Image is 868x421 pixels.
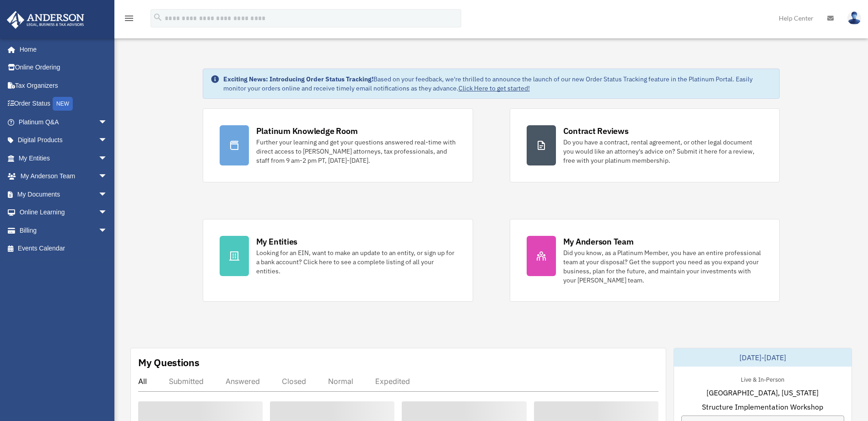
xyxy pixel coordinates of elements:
a: Online Learningarrow_drop_down [6,203,121,222]
a: Tax Organizers [6,76,121,95]
a: Digital Productsarrow_drop_down [6,131,121,149]
a: Online Ordering [6,59,121,77]
span: arrow_drop_down [98,131,117,150]
div: Did you know, as a Platinum Member, you have an entire professional team at your disposal? Get th... [563,248,763,285]
div: Based on your feedback, we're thrilled to announce the launch of our new Order Status Tracking fe... [223,75,772,93]
div: Contract Reviews [563,125,629,137]
span: arrow_drop_down [98,113,117,132]
a: My Anderson Team Did you know, as a Platinum Member, you have an entire professional team at your... [510,219,780,302]
a: Billingarrow_drop_down [6,221,121,240]
span: arrow_drop_down [98,185,117,204]
div: Looking for an EIN, want to make an update to an entity, or sign up for a bank account? Click her... [256,248,456,276]
span: arrow_drop_down [98,167,117,186]
span: arrow_drop_down [98,149,117,168]
a: Home [6,40,117,59]
div: Submitted [169,377,204,386]
span: Structure Implementation Workshop [702,401,823,412]
span: [GEOGRAPHIC_DATA], [US_STATE] [706,387,819,398]
i: menu [124,13,135,24]
span: arrow_drop_down [98,221,117,240]
div: My Anderson Team [563,236,634,247]
div: Do you have a contract, rental agreement, or other legal document you would like an attorney's ad... [563,138,763,165]
a: Platinum Q&Aarrow_drop_down [6,113,121,131]
a: Events Calendar [6,240,121,258]
div: Live & In-Person [733,374,792,384]
a: My Anderson Teamarrow_drop_down [6,167,121,186]
div: [DATE]-[DATE] [674,348,852,367]
a: Order StatusNEW [6,95,121,113]
a: My Entities Looking for an EIN, want to make an update to an entity, or sign up for a bank accoun... [203,219,473,302]
div: NEW [53,97,73,111]
div: Expedited [375,377,410,386]
a: Contract Reviews Do you have a contract, rental agreement, or other legal document you would like... [510,108,780,182]
strong: Exciting News: Introducing Order Status Tracking! [223,75,373,83]
div: My Entities [256,236,297,247]
a: Platinum Knowledge Room Further your learning and get your questions answered real-time with dire... [203,108,473,182]
div: Closed [282,377,306,386]
div: Normal [328,377,353,386]
a: My Entitiesarrow_drop_down [6,149,121,167]
div: All [138,377,147,386]
img: Anderson Advisors Platinum Portal [4,11,87,29]
div: My Questions [138,356,199,369]
div: Answered [226,377,260,386]
a: menu [124,16,135,24]
a: My Documentsarrow_drop_down [6,185,121,203]
a: Click Here to get started! [458,84,530,92]
span: arrow_drop_down [98,203,117,222]
div: Further your learning and get your questions answered real-time with direct access to [PERSON_NAM... [256,138,456,165]
i: search [153,12,163,22]
img: User Pic [847,11,861,25]
div: Platinum Knowledge Room [256,125,358,137]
